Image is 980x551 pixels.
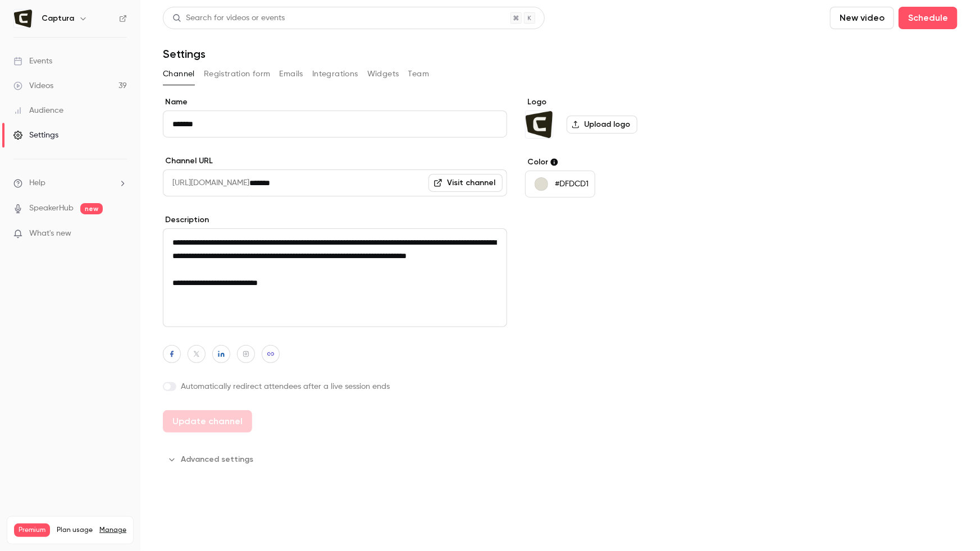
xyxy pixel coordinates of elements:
span: Plan usage [57,526,93,535]
h6: Captura [42,13,74,24]
label: Automatically redirect attendees after a live session ends [163,381,507,392]
span: new [80,203,103,214]
span: Help [29,177,45,189]
button: Team [408,65,430,83]
span: [URL][DOMAIN_NAME] [163,169,249,196]
button: #DFDCD1 [525,171,595,198]
a: Visit channel [429,174,503,192]
button: New video [830,7,894,29]
label: Name [163,97,507,108]
button: Widgets [367,65,399,83]
h1: Settings [163,47,206,61]
button: Registration form [204,65,271,83]
a: Manage [99,526,126,535]
p: #DFDCD1 [555,178,589,190]
div: Videos [13,80,53,91]
button: Integrations [312,65,358,83]
label: Description [163,214,507,226]
label: Upload logo [567,116,637,134]
div: Audience [13,105,63,116]
label: Channel URL [163,155,507,167]
button: Advanced settings [163,451,260,469]
label: Logo [525,97,698,108]
span: Premium [14,524,50,537]
a: SpeakerHub [29,203,74,214]
label: Color [525,157,698,168]
img: Captura [14,10,32,27]
span: What's new [29,228,71,240]
button: Emails [280,65,303,83]
div: Events [13,56,52,67]
button: Channel [163,65,195,83]
button: Schedule [899,7,958,29]
img: Captura [526,111,553,138]
div: Settings [13,130,58,141]
iframe: Noticeable Trigger [113,229,127,239]
div: Search for videos or events [172,12,285,24]
li: help-dropdown-opener [13,177,127,189]
section: Logo [525,97,698,139]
